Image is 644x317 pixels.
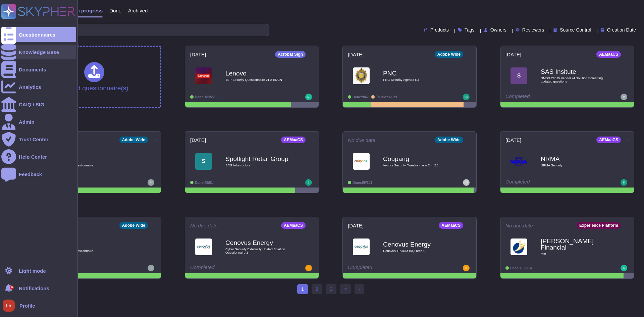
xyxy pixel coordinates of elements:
[511,153,527,170] img: Logo
[541,252,608,256] span: test
[275,51,306,58] div: Acrobat Sign
[490,28,506,32] span: Owners
[541,238,608,251] b: [PERSON_NAME] Financial
[19,85,41,90] div: Analytics
[376,95,397,99] span: To review: 29
[68,156,135,162] b: test
[19,303,35,308] span: Profile
[75,8,103,13] span: In progress
[621,94,627,100] img: user
[195,181,213,184] span: Done: 42/51
[195,239,212,255] img: Logo
[225,240,292,246] b: Cenovus Energy
[225,164,292,167] span: SRG Infrstructure
[190,52,206,57] span: [DATE]
[190,138,206,143] span: [DATE]
[505,179,588,186] div: Completed
[119,137,148,143] div: Adobe Wide
[439,222,463,229] div: AEMaaCS
[305,179,312,186] img: user
[621,179,627,186] img: user
[621,265,627,271] img: user
[281,222,306,229] div: AEMaaCS
[19,67,46,72] div: Documents
[383,70,450,76] b: PNC
[348,265,430,271] div: Completed
[435,137,463,143] div: Adobe Wide
[1,114,76,129] a: Admin
[195,67,212,84] img: Logo
[541,76,608,83] span: DMSR 29015 Vendor AI Solution Screening updated questions
[128,8,148,13] span: Archived
[190,223,218,228] span: No due date
[1,62,76,77] a: Documents
[225,156,292,162] b: Spotlight Retail Group
[60,62,128,91] div: Upload questionnaire(s)
[541,156,608,162] b: NRMA
[225,248,292,254] span: Cyber Security Externally Hosted Solution Questionnaire 1
[225,70,292,76] b: Lenovo
[68,241,135,248] b: test
[19,137,48,142] div: Trust Center
[353,67,370,84] img: Logo
[353,95,369,99] span: Done: 9/42
[541,68,608,75] b: SAS Insitute
[305,265,312,271] img: user
[19,286,49,291] span: Notifications
[353,239,370,255] img: Logo
[312,284,322,294] a: 2
[1,80,76,94] a: Analytics
[281,137,306,143] div: AEMaaCS
[19,50,59,55] div: Knowledge Base
[109,8,121,13] span: Done
[596,51,621,58] div: AEMaaCS
[10,285,14,289] div: 9+
[383,249,450,253] span: Cenovus TPCRM IRQ Tech 1
[348,223,364,228] span: [DATE]
[348,52,364,57] span: [DATE]
[463,179,470,186] img: user
[383,156,450,162] b: Coupang
[522,28,544,32] span: Reviewers
[326,284,337,294] a: 3
[505,94,588,100] div: Completed
[19,102,44,107] div: CAIQ / SIG
[19,154,47,159] div: Help Center
[463,94,470,100] img: user
[511,239,527,255] img: Logo
[190,265,272,271] div: Completed
[596,137,621,143] div: AEMaaCS
[430,28,449,32] span: Products
[607,28,636,32] span: Creation Date
[511,67,527,84] div: S
[353,153,370,170] img: Logo
[26,24,269,36] input: Search by keywords
[1,27,76,42] a: Questionnaires
[510,266,532,270] span: Done: 105/114
[465,28,475,32] span: Tags
[19,268,46,273] div: Light mode
[1,298,19,313] button: user
[148,179,154,186] img: user
[148,265,154,271] img: user
[383,241,450,248] b: Cenovus Energy
[359,286,360,292] span: ›
[541,164,608,167] span: NRMA Security
[560,28,591,32] span: Source Control
[505,138,521,143] span: [DATE]
[383,164,450,167] span: Vendor Security Questionnaire Eng 2.1
[225,78,292,82] span: TSP Security Questionnaire v1.2 ENCN
[3,300,15,312] img: user
[68,249,135,253] span: test questionnaire
[1,97,76,112] a: CAIQ / SIG
[68,164,135,167] span: test questionnaire
[505,52,521,57] span: [DATE]
[1,167,76,181] a: Feedback
[195,153,212,170] div: S
[435,51,463,58] div: Adobe Wide
[297,284,308,294] span: 1
[19,32,55,37] div: Questionnaires
[119,222,148,229] div: Adobe Wide
[19,119,35,124] div: Admin
[383,78,450,82] span: PNC Security Agenda (1)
